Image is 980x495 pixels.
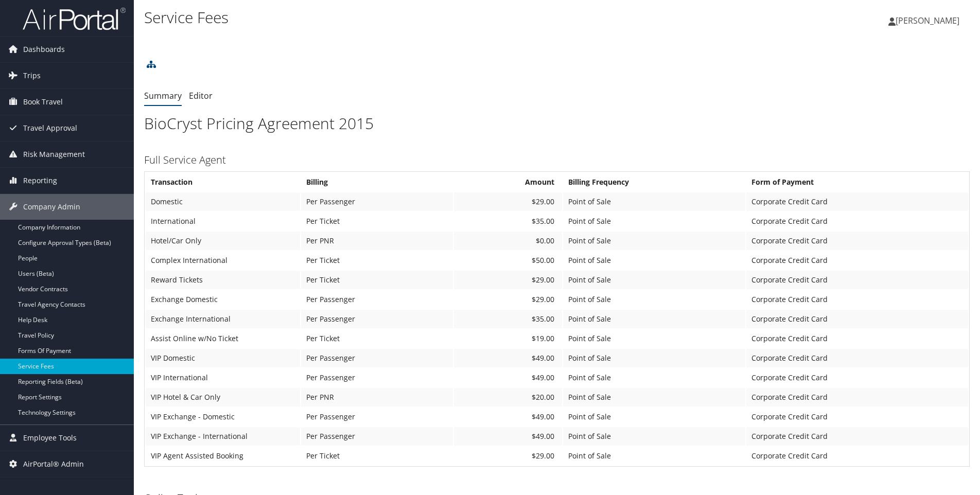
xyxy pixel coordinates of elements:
[746,173,968,191] th: Form of Payment
[563,232,745,250] td: Point of Sale
[454,290,562,309] td: $29.00
[144,153,970,167] h3: Full Service Agent
[563,388,745,406] td: Point of Sale
[301,271,453,289] td: Per Ticket
[563,290,745,309] td: Point of Sale
[23,37,65,62] span: Dashboards
[746,329,968,348] td: Corporate Credit Card
[23,63,41,89] span: Trips
[146,173,300,191] th: Transaction
[144,7,694,28] h1: Service Fees
[746,232,968,250] td: Corporate Credit Card
[746,310,968,328] td: Corporate Credit Card
[746,271,968,289] td: Corporate Credit Card
[454,329,562,348] td: $19.00
[454,251,562,270] td: $50.00
[746,388,968,406] td: Corporate Credit Card
[454,349,562,367] td: $49.00
[146,232,300,250] td: Hotel/Car Only
[146,329,300,348] td: Assist Online w/No Ticket
[146,290,300,309] td: Exchange Domestic
[301,447,453,465] td: Per Ticket
[746,408,968,426] td: Corporate Credit Card
[746,251,968,270] td: Corporate Credit Card
[563,310,745,328] td: Point of Sale
[23,168,57,193] span: Reporting
[888,5,970,36] a: [PERSON_NAME]
[146,408,300,426] td: VIP Exchange - Domestic
[454,368,562,387] td: $49.00
[563,173,745,191] th: Billing Frequency
[563,271,745,289] td: Point of Sale
[563,408,745,426] td: Point of Sale
[301,329,453,348] td: Per Ticket
[146,251,300,270] td: Complex International
[746,447,968,465] td: Corporate Credit Card
[563,349,745,367] td: Point of Sale
[746,290,968,309] td: Corporate Credit Card
[746,427,968,446] td: Corporate Credit Card
[146,368,300,387] td: VIP International
[301,310,453,328] td: Per Passenger
[301,388,453,406] td: Per PNR
[23,89,63,115] span: Book Travel
[146,310,300,328] td: Exchange International
[146,388,300,406] td: VIP Hotel & Car Only
[454,310,562,328] td: $35.00
[146,427,300,446] td: VIP Exchange - International
[563,212,745,231] td: Point of Sale
[301,368,453,387] td: Per Passenger
[23,194,80,220] span: Company Admin
[301,192,453,211] td: Per Passenger
[746,349,968,367] td: Corporate Credit Card
[144,90,182,101] a: Summary
[454,173,562,191] th: Amount
[301,212,453,231] td: Per Ticket
[454,408,562,426] td: $49.00
[563,192,745,211] td: Point of Sale
[301,173,453,191] th: Billing
[301,427,453,446] td: Per Passenger
[146,447,300,465] td: VIP Agent Assisted Booking
[146,192,300,211] td: Domestic
[23,7,126,31] img: airportal-logo.png
[23,142,85,167] span: Risk Management
[454,271,562,289] td: $29.00
[563,447,745,465] td: Point of Sale
[23,451,84,477] span: AirPortal® Admin
[563,251,745,270] td: Point of Sale
[301,349,453,367] td: Per Passenger
[454,447,562,465] td: $29.00
[563,427,745,446] td: Point of Sale
[746,192,968,211] td: Corporate Credit Card
[301,232,453,250] td: Per PNR
[23,425,77,451] span: Employee Tools
[146,212,300,231] td: International
[454,192,562,211] td: $29.00
[563,368,745,387] td: Point of Sale
[746,212,968,231] td: Corporate Credit Card
[896,15,959,26] span: [PERSON_NAME]
[144,113,970,134] h1: BioCryst Pricing Agreement 2015
[146,349,300,367] td: VIP Domestic
[301,290,453,309] td: Per Passenger
[746,368,968,387] td: Corporate Credit Card
[454,212,562,231] td: $35.00
[301,408,453,426] td: Per Passenger
[563,329,745,348] td: Point of Sale
[454,388,562,406] td: $20.00
[454,232,562,250] td: $0.00
[146,271,300,289] td: Reward Tickets
[301,251,453,270] td: Per Ticket
[23,115,77,141] span: Travel Approval
[189,90,213,101] a: Editor
[454,427,562,446] td: $49.00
